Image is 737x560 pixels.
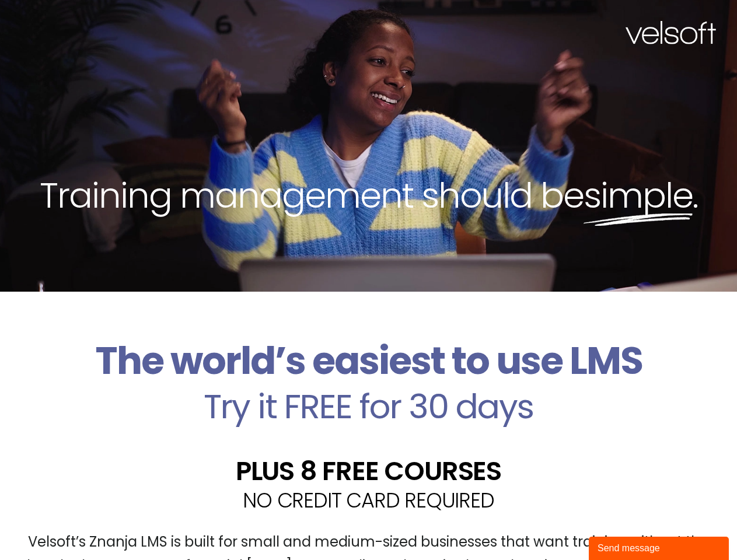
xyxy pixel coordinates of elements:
[9,490,728,510] h2: NO CREDIT CARD REQUIRED
[21,173,716,218] h2: Training management should be .
[589,534,731,560] iframe: chat widget
[584,171,693,220] span: simple
[9,338,728,384] h2: The world’s easiest to use LMS
[9,458,728,484] h2: PLUS 8 FREE COURSES
[9,390,728,423] h2: Try it FREE for 30 days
